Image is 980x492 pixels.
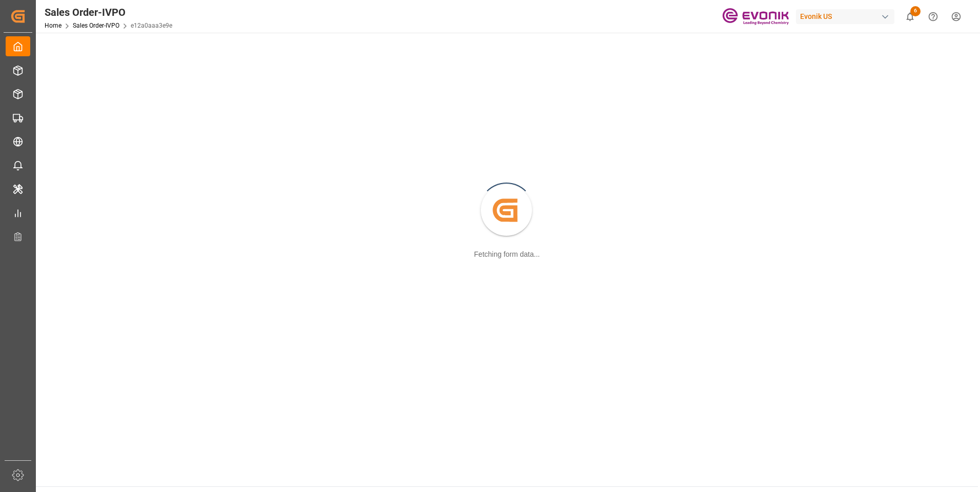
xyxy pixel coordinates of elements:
a: Sales Order-IVPO [73,22,119,29]
div: Evonik US [796,9,894,24]
img: Evonik-brand-mark-Deep-Purple-RGB.jpeg_1700498283.jpeg [722,8,789,26]
button: show 6 new notifications [899,5,922,28]
a: Home [45,22,62,29]
span: 6 [910,6,921,16]
div: Fetching form data... [474,249,540,260]
button: Evonik US [796,7,899,26]
div: Sales Order-IVPO [45,5,172,20]
button: Help Center [922,5,945,28]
